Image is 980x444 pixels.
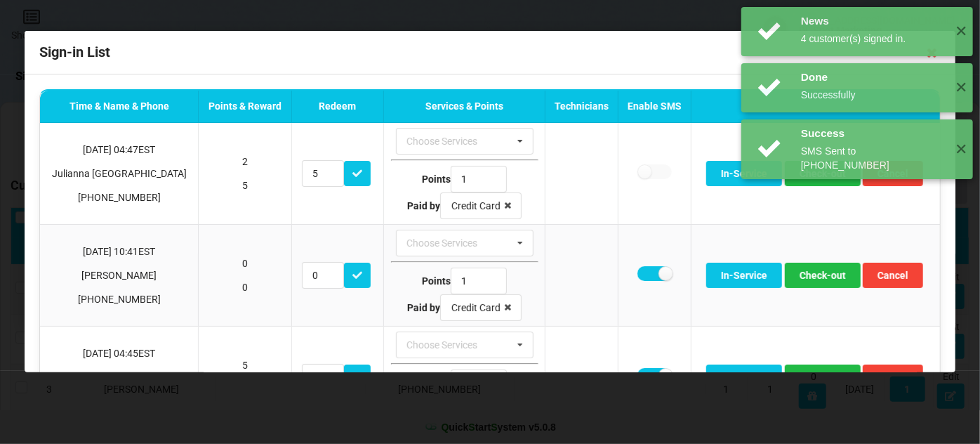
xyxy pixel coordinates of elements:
[451,370,507,396] input: Type Points
[206,280,284,294] p: 0
[801,14,945,28] div: News
[47,346,192,360] p: [DATE] 04:45 EST
[422,275,451,287] b: Points
[451,166,507,192] input: Type Points
[451,201,501,211] div: Credit Card
[801,88,945,102] div: Successfully
[451,268,507,294] input: Type Points
[302,364,344,391] input: Redeem
[40,91,198,124] th: Time & Name & Phone
[47,166,192,181] p: Julianna [GEOGRAPHIC_DATA]
[198,91,291,124] th: Points & Reward
[863,263,923,288] button: Cancel
[402,235,497,252] div: Choose Services
[407,302,440,313] b: Paid by
[618,91,691,124] th: Enable SMS
[451,303,501,313] div: Credit Card
[47,190,192,204] p: [PHONE_NUMBER]
[47,143,192,157] p: [DATE] 04:47 EST
[302,160,344,187] input: Redeem
[291,91,383,124] th: Redeem
[706,263,782,288] button: In-Service
[47,268,192,282] p: [PERSON_NAME]
[206,358,284,372] p: 5
[206,256,284,270] p: 0
[402,133,497,150] div: Choose Services
[302,262,344,289] input: Redeem
[784,365,860,390] button: Check-out
[25,31,955,74] div: Sign-in List
[47,244,192,259] p: [DATE] 10:41 EST
[402,337,497,353] div: Choose Services
[545,91,618,124] th: Technicians
[206,178,284,192] p: 5
[801,70,945,84] div: Done
[784,263,860,288] button: Check-out
[706,365,782,390] button: In-Service
[801,144,945,172] div: SMS Sent to [PHONE_NUMBER]
[801,32,945,46] div: 4 customer(s) signed in.
[863,365,923,390] button: Cancel
[383,91,545,124] th: Services & Points
[422,174,451,185] b: Points
[47,292,192,306] p: [PHONE_NUMBER]
[47,370,192,384] p: [PERSON_NAME]
[706,161,782,186] button: In-Service
[206,155,284,169] p: 2
[801,126,945,141] div: Success
[407,200,440,211] b: Paid by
